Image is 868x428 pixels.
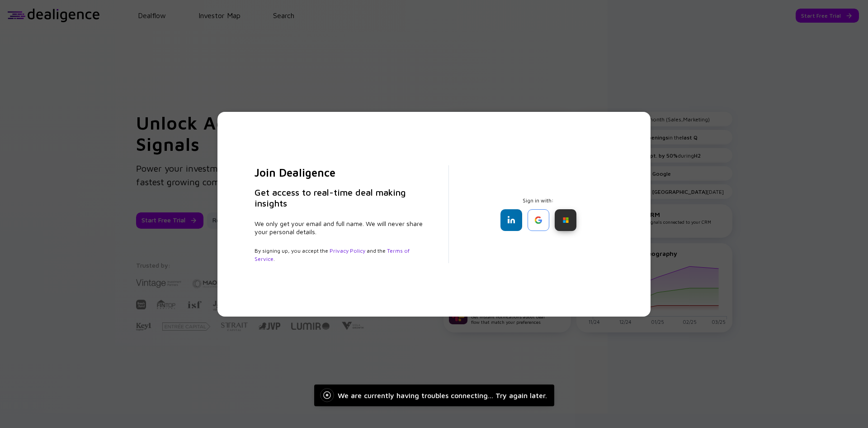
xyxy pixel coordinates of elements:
[255,220,427,236] div: We only get your email and full name. We will never share your personal details.
[318,386,336,404] img: Loading
[255,247,410,262] a: Terms of Service
[471,197,606,231] div: Sign in with:
[255,165,427,180] h2: Join Dealigence
[314,385,554,406] div: We are currently having troubles connecting... Try again later.
[255,187,427,209] h3: Get access to real-time deal making insights
[330,247,365,254] a: Privacy Policy
[255,247,427,263] div: By signing up, you accept the and the .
